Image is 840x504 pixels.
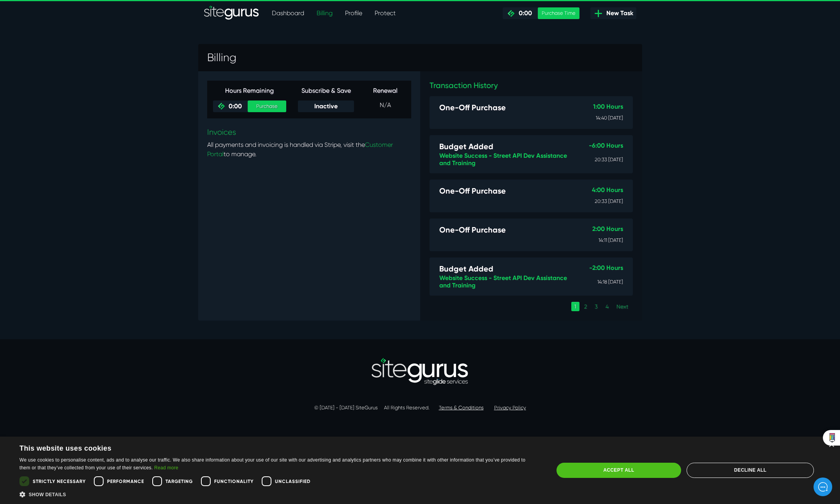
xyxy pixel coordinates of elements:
[107,478,144,485] span: Performance
[12,62,144,74] h2: How can we help?
[599,237,623,243] small: 14:11 [DATE]
[556,463,682,478] div: Accept all
[12,88,144,104] button: New conversation
[204,404,636,412] p: © [DATE] - [DATE] SiteGurus All Rights Reserved.
[613,302,631,311] a: Next
[602,302,612,311] a: 4
[568,225,623,233] h6: 2:00 Hours
[503,7,579,19] a: 0:00 Purchase Time
[603,9,633,18] span: New Task
[266,5,310,21] a: Dashboard
[439,103,569,112] h5: One-Off Purchase
[204,5,259,21] a: SiteGurus
[439,152,567,167] a: Website Success - Street API Dev Assistance and Training
[12,12,57,25] img: Company Logo
[596,115,623,121] small: 14:40 [DATE]
[50,93,93,99] span: New conversation
[439,142,588,151] h5: Budget Added
[569,103,623,110] h6: 1:00 Hours
[595,157,623,162] small: 20:33 [DATE]
[204,5,259,21] img: Sitegurus Logo
[213,87,286,94] h6: Hours Remaining
[339,5,368,21] a: Profile
[19,490,538,498] div: Show details
[207,48,236,67] h3: Billing
[298,87,354,94] h6: Subscribe & Save
[439,186,567,196] h5: One-Off Purchase
[589,264,623,271] h6: -2:00 Hours
[366,87,405,94] h6: Renewal
[207,140,411,159] p: All payments and invoicing is handled via Stripe, visit the to manage.
[214,478,254,485] span: Functionality
[571,302,579,311] a: 1
[516,9,532,17] span: 0:00
[439,264,588,273] h5: Budget Added
[366,100,405,110] p: N/A
[12,48,144,60] h1: Hello there!
[581,302,590,311] a: 2
[439,225,568,234] h5: One-Off Purchase
[814,478,832,496] iframe: gist-messenger-bubble-iframe
[595,198,623,204] small: 20:33 [DATE]
[314,102,338,110] span: Inactive
[430,81,633,90] h5: Transaction History
[154,465,178,471] a: Read more, opens a new window
[225,102,242,110] span: 0:00
[207,141,393,158] a: Customer Portal
[589,142,623,149] h6: -6:00 Hours
[310,5,339,21] a: Billing
[248,100,286,112] a: Purchase
[207,128,411,137] h5: Invoices
[29,492,66,497] span: Show details
[494,405,526,411] a: Privacy Policy
[592,302,601,311] a: 3
[687,463,814,478] div: Decline all
[166,478,193,485] span: Targeting
[439,405,484,411] a: Terms & Conditions
[19,457,525,471] span: We use cookies to personalise content, ads and to analyse our traffic. We also share information ...
[590,7,636,19] a: New Task
[439,274,567,289] a: Website Success - Street API Dev Assistance and Training
[568,186,623,194] h6: 4:00 Hours
[275,478,311,485] span: Unclassified
[33,478,86,485] span: Strictly necessary
[597,279,623,285] small: 14:18 [DATE]
[538,7,579,19] div: Purchase Time
[368,5,402,21] a: Protect
[19,441,518,453] div: This website uses cookies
